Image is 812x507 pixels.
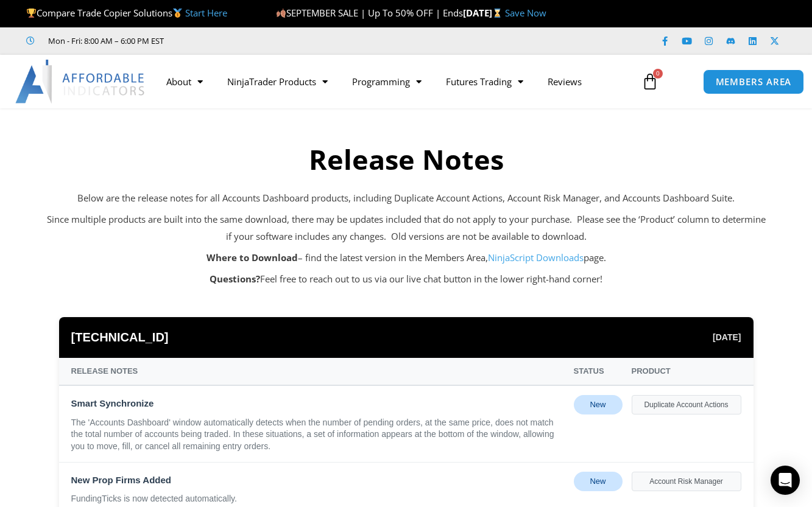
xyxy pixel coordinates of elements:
[26,7,227,19] span: Compare Trade Copier Solutions
[71,326,169,349] span: [TECHNICAL_ID]
[181,35,364,47] iframe: Customer reviews powered by Trustpilot
[71,493,565,505] div: FundingTicks is now detected automatically.
[71,395,565,412] div: Smart Synchronize
[716,77,792,86] span: MEMBERS AREA
[71,472,565,489] div: New Prop Firms Added
[632,364,741,379] div: Product
[27,9,36,18] img: 🏆
[653,69,663,79] span: 0
[632,395,741,414] div: Duplicate Account Actions
[632,472,741,491] div: Account Risk Manager
[47,271,766,288] p: Feel free to reach out to us via our live chat button in the lower right-hand corner!
[340,68,434,96] a: Programming
[276,7,463,19] span: SEPTEMBER SALE | Up To 50% OFF | Ends
[154,68,215,96] a: About
[463,7,505,19] strong: [DATE]
[434,68,535,96] a: Futures Trading
[277,9,286,18] img: 🍂
[574,472,623,491] div: New
[574,395,623,414] div: New
[47,190,766,207] p: Below are the release notes for all Accounts Dashboard products, including Duplicate Account Acti...
[45,33,164,48] span: Mon - Fri: 8:00 AM – 6:00 PM EST
[488,251,584,264] a: NinjaScript Downloads
[574,364,623,379] div: Status
[185,7,227,19] a: Start Here
[493,9,502,18] img: ⌛
[15,60,146,103] img: LogoAI | Affordable Indicators – NinjaTrader
[207,251,298,264] strong: Where to Download
[703,69,805,94] a: MEMBERS AREA
[210,273,260,285] strong: Questions?
[623,64,677,99] a: 0
[47,142,766,178] h2: Release Notes
[47,211,766,245] p: Since multiple products are built into the same download, there may be updates included that do n...
[713,329,741,345] span: [DATE]
[173,9,182,18] img: 🥇
[535,68,594,96] a: Reviews
[771,466,800,495] div: Open Intercom Messenger
[505,7,546,19] a: Save Now
[71,364,565,379] div: Release Notes
[215,68,340,96] a: NinjaTrader Products
[71,417,565,453] div: The 'Accounts Dashboard' window automatically detects when the number of pending orders, at the s...
[47,250,766,267] p: – find the latest version in the Members Area, page.
[154,68,634,96] nav: Menu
